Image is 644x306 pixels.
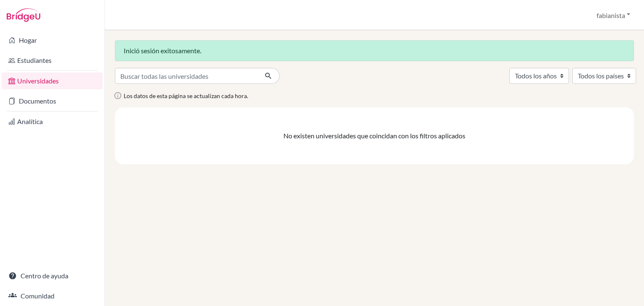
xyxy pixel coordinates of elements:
a: Centro de ayuda [2,267,103,284]
a: Documentos [2,93,103,109]
font: Comunidad [21,292,55,300]
font: fabianista [597,11,625,19]
font: Inició sesión exitosamente. [124,47,201,54]
a: Universidades [2,73,103,89]
font: No existen universidades que coincidan con los filtros aplicados [283,132,465,140]
a: Analítica [2,113,103,130]
font: Analítica [17,117,43,125]
font: cerca [575,47,625,57]
a: Estudiantes [2,52,103,69]
button: Cerca [566,41,634,62]
font: Estudiantes [17,56,52,64]
a: Hogar [2,32,103,49]
a: Comunidad [2,288,103,304]
font: Documentos [19,97,56,105]
img: Puente-U [7,8,40,22]
font: Universidades [17,77,59,85]
input: Buscar todas las universidades [115,68,258,84]
font: Los datos de esta página se actualizan cada hora. [124,92,248,99]
font: Centro de ayuda [21,272,68,280]
button: fabianista [593,6,634,23]
font: Hogar [19,36,37,44]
